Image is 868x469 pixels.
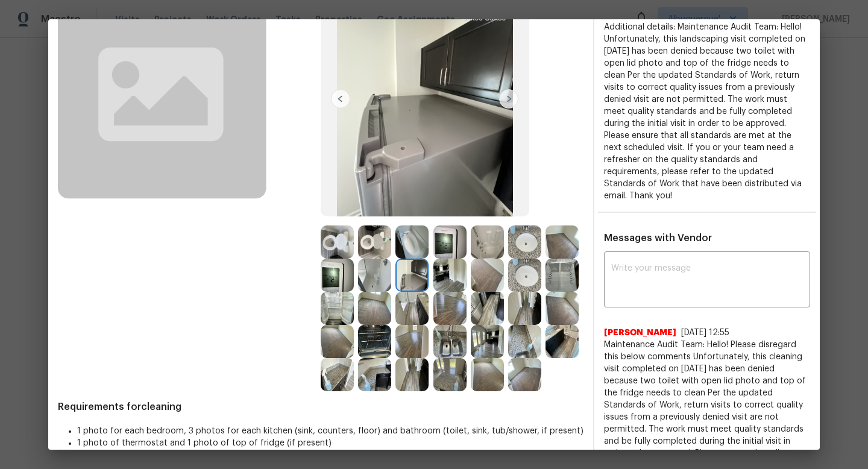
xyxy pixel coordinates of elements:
img: left-chevron-button-url [331,89,350,109]
span: Additional details: Maintenance Audit Team: Hello! Unfortunately, this landscaping visit complete... [604,23,805,200]
img: right-chevron-button-url [499,89,518,109]
span: Messages with Vendor [604,233,712,243]
li: 1 photo of thermostat and 1 photo of top of fridge (if present) [77,437,583,449]
li: 1 photo for each bedroom, 3 photos for each kitchen (sink, counters, floor) and bathroom (toilet,... [77,425,583,437]
span: [PERSON_NAME] [604,327,676,339]
span: [DATE] 12:55 [681,329,729,337]
span: Requirements for cleaning [58,401,583,413]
